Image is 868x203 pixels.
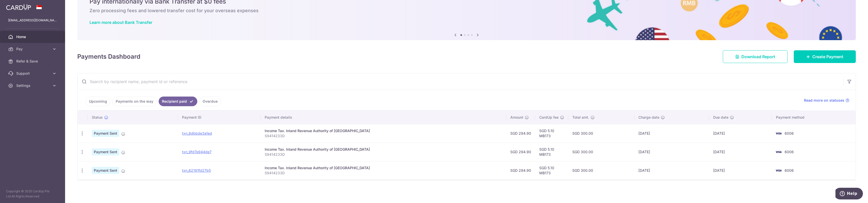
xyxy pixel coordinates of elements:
a: Learn more about Bank Transfer [89,20,152,25]
div: Income Tax. Inland Revenue Authority of [GEOGRAPHIC_DATA] [265,147,502,152]
h4: Payments Dashboard [77,52,140,61]
span: CardUp fee [539,115,559,120]
a: Overdue [199,97,221,106]
span: Support [16,71,50,76]
span: 6006 [785,168,794,173]
td: [DATE] [634,143,709,161]
iframe: Opens a widget where you can find more information [835,188,863,200]
span: Create Payment [812,54,843,60]
td: SGD 5.10 MB173 [535,124,568,143]
td: SGD 294.90 [506,161,535,180]
td: SGD 300.00 [568,161,634,180]
span: Home [16,34,50,39]
img: Bank Card [773,130,784,136]
td: SGD 294.90 [506,124,535,143]
img: Bank Card [773,167,784,174]
input: Search by recipient name, payment id or reference [78,73,843,90]
span: Due date [713,115,728,120]
td: SGD 300.00 [568,143,634,161]
th: Payment method [772,111,856,124]
img: Bank Card [773,149,784,155]
td: [DATE] [634,124,709,143]
p: [EMAIL_ADDRESS][DOMAIN_NAME] [8,18,57,23]
a: Recipient paid [159,97,197,106]
span: Total amt. [572,115,589,120]
td: [DATE] [634,161,709,180]
p: S9414233D [265,152,502,157]
td: SGD 294.90 [506,143,535,161]
span: Status [92,115,103,120]
a: txn_62191fd27b5 [182,168,211,173]
span: Settings [16,83,50,88]
span: Refer & Save [16,59,50,64]
td: [DATE] [709,143,772,161]
td: [DATE] [709,161,772,180]
td: SGD 300.00 [568,124,634,143]
p: S9414233D [265,133,502,138]
span: Charge date [638,115,659,120]
h6: Zero processing fees and lowered transfer cost for your overseas expenses [89,8,844,14]
a: Create Payment [794,50,856,63]
td: SGD 5.10 MB173 [535,161,568,180]
div: Income Tax. Inland Revenue Authority of [GEOGRAPHIC_DATA] [265,128,502,133]
span: 6006 [785,150,794,154]
a: Upcoming [86,97,110,106]
span: Payment Sent [92,130,119,137]
span: Read more on statuses [804,98,844,103]
td: [DATE] [709,124,772,143]
span: Amount [510,115,523,120]
img: CardUp [6,4,31,10]
span: Payment Sent [92,167,119,174]
p: S9414233D [265,170,502,176]
a: txn_8dbbde3a1ed [182,131,212,135]
span: Pay [16,46,50,52]
a: Payments on the way [112,97,157,106]
td: SGD 5.10 MB173 [535,143,568,161]
th: Payment details [261,111,506,124]
span: Payment Sent [92,148,119,155]
a: Download Report [723,50,788,63]
div: Income Tax. Inland Revenue Authority of [GEOGRAPHIC_DATA] [265,165,502,170]
th: Payment ID [178,111,261,124]
span: Download Report [741,54,775,60]
span: 6006 [785,131,794,135]
a: Read more on statuses [804,98,849,103]
a: txn_9fd7e944de7 [182,150,212,154]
